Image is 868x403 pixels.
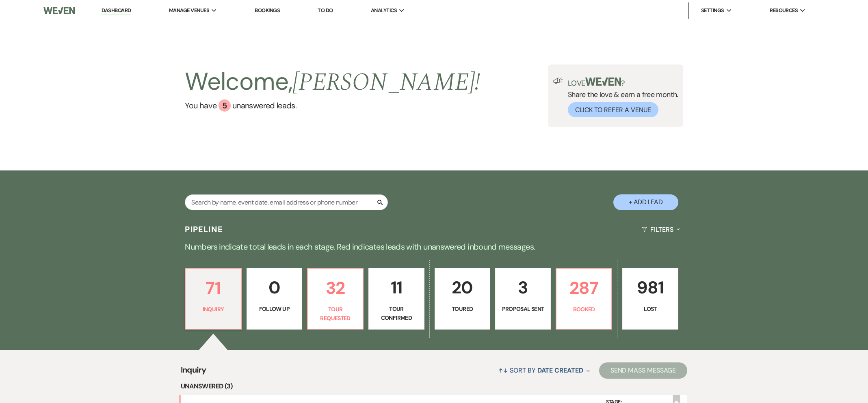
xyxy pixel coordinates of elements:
span: Date Created [537,366,583,375]
p: 20 [440,274,485,301]
span: Analytics [371,6,397,15]
span: ↑↓ [498,366,508,375]
button: Filters [639,219,683,240]
p: Numbers indicate total leads in each stage. Red indicates leads with unanswered inbound messages. [142,240,727,253]
button: + Add Lead [613,194,678,210]
a: You have 5 unanswered leads. [185,99,480,112]
span: Resources [770,6,798,15]
p: Booked [561,305,606,314]
input: Search by name, event date, email address or phone number [185,194,388,210]
a: 11Tour Confirmed [368,268,424,330]
span: Settings [701,6,724,15]
a: Dashboard [102,7,131,15]
p: 11 [374,274,419,301]
span: Manage Venues [169,6,209,15]
p: Tour Confirmed [374,304,419,323]
p: 0 [252,274,297,301]
p: Toured [440,304,485,313]
p: Follow Up [252,304,297,313]
button: Send Mass Message [599,362,688,379]
div: Share the love & earn a free month. [563,78,678,117]
li: Unanswered (3) [181,381,688,392]
p: Inquiry [190,305,236,314]
a: To Do [318,7,333,14]
a: 20Toured [435,268,490,330]
p: 287 [561,274,606,302]
h3: Pipeline [185,224,223,235]
img: weven-logo-green.svg [585,78,621,86]
p: 32 [313,274,358,302]
a: 3Proposal Sent [495,268,551,330]
a: 287Booked [556,268,612,330]
p: Proposal Sent [500,304,545,313]
p: Love ? [568,78,678,87]
button: Sort By Date Created [495,360,593,381]
span: [PERSON_NAME] ! [292,64,480,101]
p: 3 [500,274,545,301]
p: 981 [628,274,673,301]
p: 71 [190,274,236,302]
a: 32Tour Requested [307,268,364,330]
a: 71Inquiry [185,268,241,330]
a: Bookings [255,7,280,14]
button: Click to Refer a Venue [568,102,658,117]
p: Lost [628,304,673,313]
p: Tour Requested [313,305,358,323]
h2: Welcome, [185,65,480,99]
img: Weven Logo [43,2,75,19]
div: 5 [219,99,231,112]
a: 0Follow Up [247,268,302,330]
a: 981Lost [622,268,678,330]
span: Inquiry [181,364,206,381]
img: loud-speaker-illustration.svg [553,78,563,84]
